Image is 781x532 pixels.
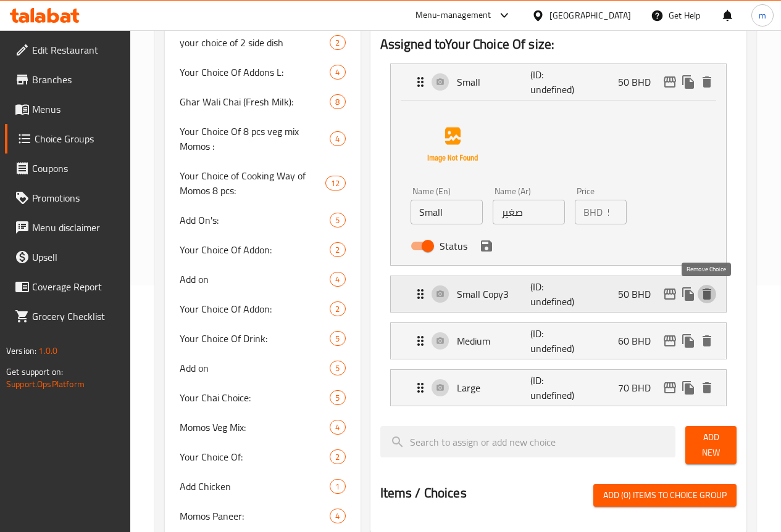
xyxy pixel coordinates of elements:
div: Momos Veg Mix:4 [165,412,361,442]
p: 50 BHD [618,75,661,89]
div: Your Choice Of:2 [165,442,361,472]
span: 5 [330,392,345,404]
div: Your Choice Of Addon:2 [165,235,361,264]
div: Choices [330,509,345,523]
div: Choices [330,479,345,494]
div: Expand [391,323,726,359]
button: Add New [685,426,737,464]
span: 4 [330,133,345,145]
span: Your Choice Of: [180,449,330,464]
div: [GEOGRAPHIC_DATA] [549,9,631,22]
span: Status [440,239,467,253]
button: delete [698,73,716,91]
p: (ID: undefined) [530,326,580,356]
span: Momos Veg Mix: [180,420,330,435]
div: Ghar Wali Chai (Fresh Milk):8 [165,87,361,117]
span: m [759,9,766,22]
span: Your Choice Of Addons L: [180,65,330,80]
div: Choices [330,94,345,109]
div: Choices [330,301,345,316]
div: Expand [391,64,726,100]
span: 1 [330,481,345,493]
div: Add Chicken1 [165,472,361,501]
div: Your Choice Of Addons L:4 [165,57,361,87]
div: Menu-management [416,8,491,23]
p: (ID: undefined) [530,279,580,309]
p: (ID: undefined) [530,373,580,403]
span: your choice of 2 side dish [180,35,330,50]
span: 5 [330,333,345,345]
p: 50 BHD [618,287,661,301]
p: Large [457,380,531,395]
div: Choices [330,331,345,346]
div: Choices [325,176,345,190]
p: 70 BHD [618,380,661,395]
span: 5 [330,362,345,374]
button: duplicate [679,285,698,303]
span: Upsell [32,250,120,264]
a: Coupons [5,153,130,183]
div: Choices [330,242,345,257]
span: Your Chai Choice: [180,390,330,405]
input: search [380,426,676,457]
span: Promotions [32,190,120,205]
button: Add (0) items to choice group [593,484,737,507]
span: 4 [330,510,345,522]
span: Grocery Checklist [32,309,120,324]
p: Medium [457,334,531,348]
p: Small Copy3 [457,287,531,301]
a: Edit Restaurant [5,35,130,65]
button: delete [698,379,716,397]
a: Grocery Checklist [5,301,130,331]
span: 2 [330,244,345,256]
span: Momos Paneer: [180,509,330,523]
span: 12 [326,178,345,189]
div: Your Choice Of Addon:2 [165,294,361,324]
h2: Assigned to Your Choice Of size: [380,35,737,54]
div: Expand [391,276,726,312]
span: Add New [695,430,727,460]
button: delete [698,332,716,350]
span: 5 [330,215,345,226]
button: delete [698,285,716,303]
li: ExpandSmallName (En)Name (Ar)PriceBHDStatussave [380,59,737,271]
div: Choices [330,361,345,375]
span: Edit Restaurant [32,43,120,57]
div: Add on5 [165,353,361,383]
span: Add on [180,272,330,287]
li: Expand [380,364,737,411]
a: Upsell [5,242,130,272]
span: Add Chicken [180,479,330,494]
div: Choices [330,131,345,146]
span: Add (0) items to choice group [603,488,727,503]
span: Get support on: [6,364,63,380]
span: Your Choice Of Addon: [180,301,330,316]
a: Choice Groups [5,124,130,153]
input: Please enter price [608,200,627,224]
div: Choices [330,449,345,464]
a: Menus [5,94,130,124]
div: Add On's:5 [165,205,361,235]
div: your choice of 2 side dish2 [165,28,361,57]
button: edit [661,285,679,303]
p: 60 BHD [618,334,661,348]
span: Coupons [32,161,120,176]
span: Menus [32,102,120,117]
span: Add on [180,361,330,375]
span: Menu disclaimer [32,220,120,235]
li: Expand [380,317,737,364]
p: Small [457,75,531,89]
div: Choices [330,390,345,405]
div: Choices [330,35,345,50]
div: Your Choice Of 8 pcs veg mix Momos :4 [165,117,361,161]
button: edit [661,379,679,397]
span: 2 [330,451,345,463]
div: Choices [330,420,345,435]
span: Your Choice Of Addon: [180,242,330,257]
button: duplicate [679,73,698,91]
p: BHD [583,205,603,219]
div: Choices [330,213,345,227]
a: Support.OpsPlatform [6,376,85,392]
span: Version: [6,343,36,359]
span: 1.0.0 [38,343,57,359]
